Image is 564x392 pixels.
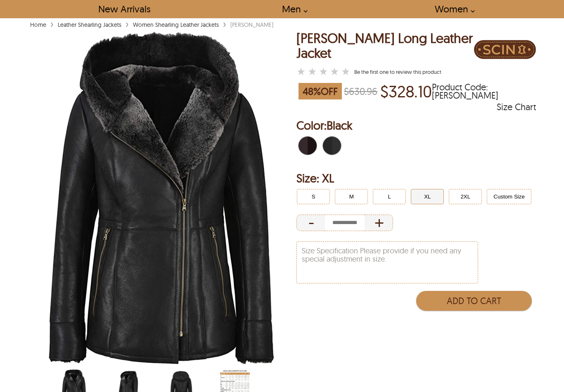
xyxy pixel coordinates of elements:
a: Women Shearling Leather Jackets [131,21,221,28]
div: Brand Logo PDP Image [474,31,536,70]
span: 48 % OFF [299,83,342,99]
label: 3 rating [319,67,328,76]
a: Leather Shearling Jackets [56,21,123,28]
strike: $630.96 [344,85,377,97]
label: 1 rating [296,67,306,76]
button: Click to select Custom Size [487,189,531,204]
div: Size Chart [497,103,536,111]
a: Brand Logo PDP Image [474,31,536,77]
p: Price of $328.10 [380,82,432,101]
img: scin-13085w-black.jpg [28,31,296,365]
button: Click to select XL [411,189,444,204]
label: 5 rating [341,67,350,76]
div: [PERSON_NAME] Long Leather Jacket [296,31,474,60]
h1: Deborah Shearling Long Leather Jacket [296,31,474,60]
a: Deborah Shearling Long Leather Jacket } [296,66,352,78]
span: › [126,17,129,31]
span: Product Code: DEBORAH [432,83,536,99]
img: Brand Logo PDP Image [474,31,536,68]
div: [PERSON_NAME] [228,21,275,29]
h2: Selected Filter by Size: XL [296,170,536,187]
div: Black [321,135,343,157]
span: › [223,17,226,31]
label: 4 rating [330,67,339,76]
div: Increase Quantity of Item [365,215,393,231]
button: Add to Cart [416,291,532,311]
button: Click to select M [335,189,368,204]
div: Decrease Quantity of Item [296,215,325,231]
a: Home [28,21,48,28]
button: Click to select 2XL [449,189,482,204]
div: Dark Berry [296,135,319,157]
button: Click to select L [373,189,406,204]
a: Deborah Shearling Long Leather Jacket } [354,68,441,75]
label: 2 rating [308,67,317,76]
span: Black [327,118,352,132]
span: › [50,17,54,31]
h2: Selected Color: by Black [296,117,536,134]
textarea: Size Specification Please provide if you need any special adjustment in size. [297,242,478,283]
iframe: PayPal [415,315,532,329]
button: Click to select S [297,189,330,204]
